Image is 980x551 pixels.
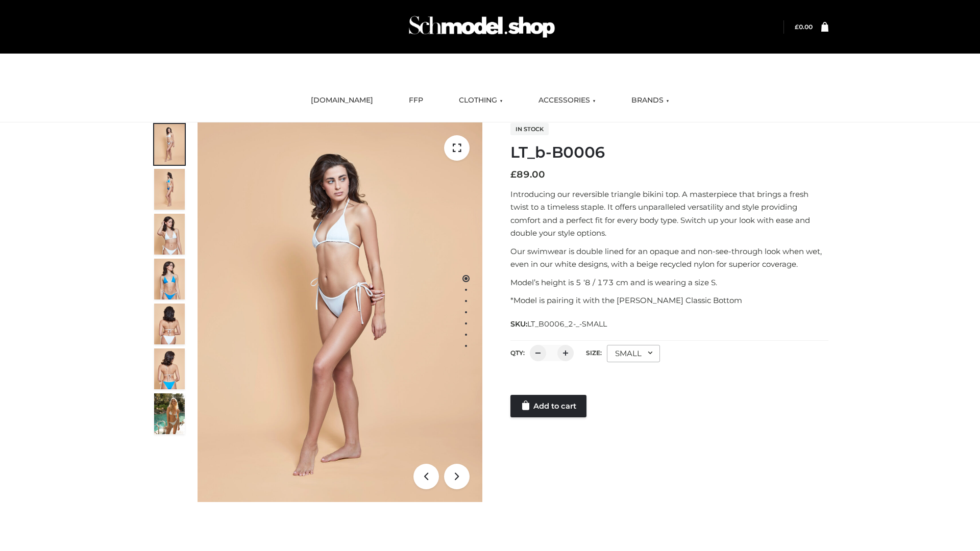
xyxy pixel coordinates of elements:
[154,393,185,434] img: Arieltop_CloudNine_AzureSky2.jpg
[510,294,828,307] p: *Model is pairing it with the [PERSON_NAME] Classic Bottom
[510,318,608,330] span: SKU:
[510,123,549,135] span: In stock
[154,124,185,165] img: ArielClassicBikiniTop_CloudNine_AzureSky_OW114ECO_1-scaled.jpg
[154,214,185,255] img: ArielClassicBikiniTop_CloudNine_AzureSky_OW114ECO_3-scaled.jpg
[607,345,660,362] div: SMALL
[154,259,185,299] img: ArielClassicBikiniTop_CloudNine_AzureSky_OW114ECO_4-scaled.jpg
[510,169,517,180] span: £
[510,169,545,180] bdi: 89.00
[531,89,603,112] a: ACCESSORIES
[624,89,677,112] a: BRANDS
[510,143,828,162] h1: LT_b-B0006
[795,23,799,31] span: £
[154,304,185,344] img: ArielClassicBikiniTop_CloudNine_AzureSky_OW114ECO_7-scaled.jpg
[527,319,607,329] span: LT_B0006_2-_-SMALL
[154,169,185,210] img: ArielClassicBikiniTop_CloudNine_AzureSky_OW114ECO_2-scaled.jpg
[510,188,828,240] p: Introducing our reversible triangle bikini top. A masterpiece that brings a fresh twist to a time...
[405,7,558,47] img: Schmodel Admin 964
[795,23,813,31] a: £0.00
[510,395,586,417] a: Add to cart
[510,276,828,289] p: Model’s height is 5 ‘8 / 173 cm and is wearing a size S.
[303,89,381,112] a: [DOMAIN_NAME]
[795,23,813,31] bdi: 0.00
[451,89,510,112] a: CLOTHING
[510,349,525,357] label: QTY:
[198,122,482,502] img: ArielClassicBikiniTop_CloudNine_AzureSky_OW114ECO_1
[586,349,602,357] label: Size:
[154,348,185,389] img: ArielClassicBikiniTop_CloudNine_AzureSky_OW114ECO_8-scaled.jpg
[401,89,431,112] a: FFP
[510,245,828,271] p: Our swimwear is double lined for an opaque and non-see-through look when wet, even in our white d...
